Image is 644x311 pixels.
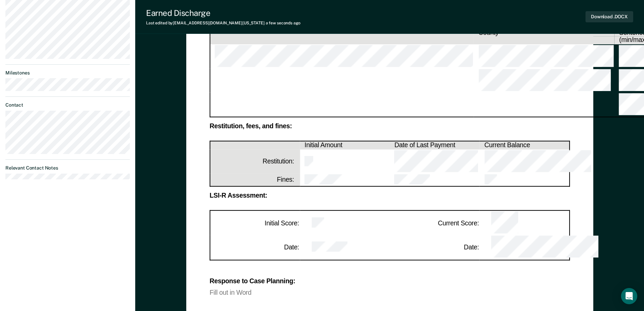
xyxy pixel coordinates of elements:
div: Last edited by [EMAIL_ADDRESS][DOMAIN_NAME][US_STATE] [146,21,301,25]
th: Initial Score: [210,210,300,235]
th: Current Balance [479,141,569,149]
th: Date: [210,235,300,260]
div: LSI-R Assessment: [210,193,570,198]
th: Date: [390,235,480,260]
div: Response to Case Planning: [210,278,570,284]
div: Open Intercom Messenger [621,288,637,304]
div: Earned Discharge [146,8,301,18]
th: Initial Amount [300,141,390,149]
th: Date of Last Payment [390,141,480,149]
th: Fines: [210,174,300,186]
dt: Contact [5,102,130,108]
button: Download .DOCX [586,11,633,22]
dt: Milestones [5,70,130,76]
th: Current Score: [390,210,480,235]
div: Fill out in Word [210,289,570,295]
span: a few seconds ago [266,21,301,25]
div: Restitution, fees, and fines: [210,124,570,129]
dt: Relevant Contact Notes [5,165,130,171]
th: Restitution: [210,149,300,174]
